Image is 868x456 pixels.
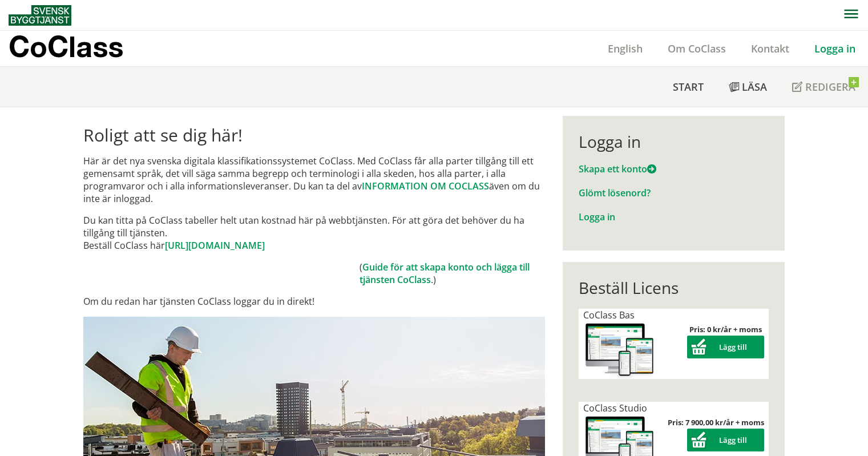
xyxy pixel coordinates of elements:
button: Lägg till [687,429,764,451]
p: Du kan titta på CoClass tabeller helt utan kostnad här på webbtjänsten. För att göra det behöver ... [83,214,545,252]
a: Start [660,67,716,107]
a: Guide för att skapa konto och lägga till tjänsten CoClass [360,261,530,286]
a: Logga in [802,42,868,55]
span: Läsa [742,80,767,94]
p: Här är det nya svenska digitala klassifikationssystemet CoClass. Med CoClass får alla parter till... [83,155,545,205]
h1: Roligt att se dig här! [83,125,545,146]
a: Kontakt [738,42,802,55]
a: [URL][DOMAIN_NAME] [165,239,265,252]
img: coclass-license.jpg [583,321,656,379]
a: Glömt lösenord? [579,187,651,199]
a: INFORMATION OM COCLASS [362,180,489,192]
span: Start [673,80,704,94]
a: Logga in [579,211,615,223]
a: Om CoClass [655,42,738,55]
p: Om du redan har tjänsten CoClass loggar du in direkt! [83,295,545,308]
span: CoClass Bas [583,309,635,321]
p: CoClass [9,40,123,53]
img: Svensk Byggtjänst [9,5,71,26]
div: Beställ Licens [579,278,769,297]
a: Skapa ett konto [579,163,656,175]
strong: Pris: 7 900,00 kr/år + moms [668,417,764,427]
button: Lägg till [687,336,764,358]
td: ( .) [360,261,545,286]
a: CoClass [9,31,148,66]
strong: Pris: 0 kr/år + moms [689,324,762,334]
a: Lägg till [687,435,764,445]
div: Logga in [579,132,769,151]
a: English [595,42,655,55]
span: CoClass Studio [583,402,647,414]
a: Lägg till [687,342,764,352]
a: Läsa [716,67,780,107]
